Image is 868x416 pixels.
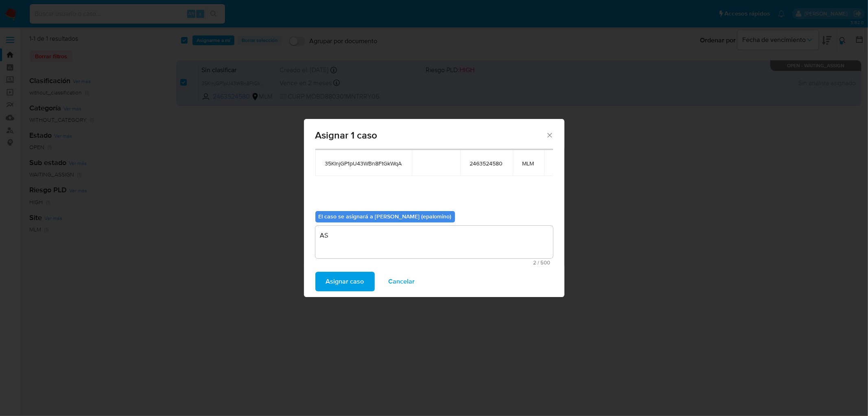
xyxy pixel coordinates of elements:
button: Cerrar ventana [546,131,553,139]
span: 2463524580 [470,160,503,167]
textarea: AS [315,226,553,258]
span: Asignar 1 caso [315,130,546,140]
span: 35KlnjGP1pU43WBn8FtGkWqA [325,160,402,167]
span: Máximo 500 caracteres [318,260,551,265]
button: Asignar caso [315,272,375,291]
b: El caso se asignará a [PERSON_NAME] (epalomino) [319,212,452,220]
button: Cancelar [378,272,426,291]
span: MLM [523,160,534,167]
span: Cancelar [389,273,415,291]
div: assign-modal [304,119,564,297]
span: Asignar caso [326,273,364,291]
